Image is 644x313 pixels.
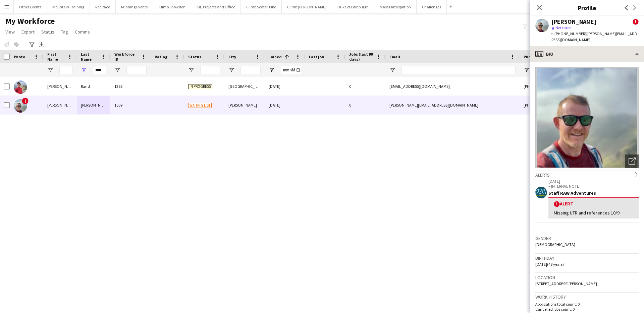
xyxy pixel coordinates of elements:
[14,0,47,13] button: Other Events
[265,96,305,114] div: [DATE]
[188,67,194,73] button: Open Filter Menu
[77,77,110,96] div: Rand
[5,16,55,26] span: My Workforce
[535,171,639,178] div: Alerts
[19,27,37,36] a: Export
[81,67,87,73] button: Open Filter Menu
[551,31,637,42] span: | [PERSON_NAME][EMAIL_ADDRESS][DOMAIN_NAME]
[47,52,65,62] span: First Name
[535,235,639,241] h3: Gender
[200,66,220,74] input: Status Filter Input
[21,29,35,35] span: Export
[389,67,395,73] button: Open Filter Menu
[114,67,120,73] button: Open Filter Menu
[43,77,77,96] div: [PERSON_NAME]
[41,29,54,35] span: Status
[530,46,644,62] div: Bio
[110,96,151,114] div: 1509
[59,66,73,74] input: First Name Filter Input
[389,54,400,59] span: Email
[58,27,71,36] a: Tag
[535,294,639,300] h3: Work history
[548,179,639,184] p: [DATE]
[47,67,53,73] button: Open Filter Menu
[269,67,275,73] button: Open Filter Menu
[224,96,265,114] div: [PERSON_NAME]
[14,54,25,59] span: Photo
[282,0,332,13] button: Climb [PERSON_NAME]
[417,0,447,13] button: Challenges
[81,52,98,62] span: Last Name
[228,67,234,73] button: Open Filter Menu
[548,184,639,189] p: – INTERNAL NOTE
[530,3,644,12] h3: Profile
[188,54,201,59] span: Status
[535,281,597,286] span: [STREET_ADDRESS][PERSON_NAME]
[43,96,77,114] div: [PERSON_NAME]
[228,54,236,59] span: City
[520,96,605,114] div: [PHONE_NUMBER]
[554,210,633,216] div: Missing UTR and references 10/9
[191,0,241,13] button: Kit, Projects and Office
[90,0,116,13] button: Rat Race
[281,66,301,74] input: Joined Filter Input
[551,19,596,25] div: [PERSON_NAME]
[309,54,324,59] span: Last job
[374,0,417,13] button: Mass Participation
[551,31,586,36] span: t. [PHONE_NUMBER]
[524,67,530,73] button: Open Filter Menu
[28,41,36,49] app-action-btn: Advanced filters
[47,0,90,13] button: Mountain Training
[554,201,560,207] span: !
[401,66,516,74] input: Email Filter Input
[14,99,27,113] img: Chris Randall
[548,190,639,196] div: Staff RAW Adventures
[520,77,605,96] div: [PHONE_NUMBER]
[332,0,374,13] button: Duke of Edinburgh
[38,41,46,49] app-action-btn: Export XLSX
[75,29,90,35] span: Comms
[535,307,639,312] p: Cancelled jobs count: 0
[126,66,147,74] input: Workforce ID Filter Input
[93,66,106,74] input: Last Name Filter Input
[535,67,639,168] img: Crew avatar or photo
[3,27,17,36] a: View
[555,25,572,30] span: Not rated
[77,96,110,114] div: [PERSON_NAME]
[114,52,139,62] span: Workforce ID
[72,27,93,36] a: Comms
[188,103,212,108] span: Waiting list
[14,80,27,94] img: Tatum Rand
[385,77,520,96] div: [EMAIL_ADDRESS][DOMAIN_NAME]
[385,96,520,114] div: [PERSON_NAME][EMAIL_ADDRESS][DOMAIN_NAME]
[633,19,639,25] span: !
[535,274,639,280] h3: Location
[155,54,167,59] span: Rating
[265,77,305,96] div: [DATE]
[535,302,639,307] p: Applications total count: 0
[22,98,29,104] span: !
[240,66,261,74] input: City Filter Input
[535,262,564,267] span: [DATE] (48 years)
[5,29,15,35] span: View
[153,0,191,13] button: Climb Snowdon
[554,201,633,207] div: Alert
[625,154,639,168] div: Open photos pop-in
[110,77,151,96] div: 1265
[349,52,373,62] span: Jobs (last 90 days)
[188,84,212,89] span: In progress
[345,96,385,114] div: 0
[269,54,282,59] span: Joined
[116,0,153,13] button: Running Events
[224,77,265,96] div: [GEOGRAPHIC_DATA]
[535,242,575,247] span: [DEMOGRAPHIC_DATA]
[61,29,68,35] span: Tag
[524,54,535,59] span: Phone
[39,27,57,36] a: Status
[535,255,639,261] h3: Birthday
[345,77,385,96] div: 0
[241,0,282,13] button: Climb Scafell Pike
